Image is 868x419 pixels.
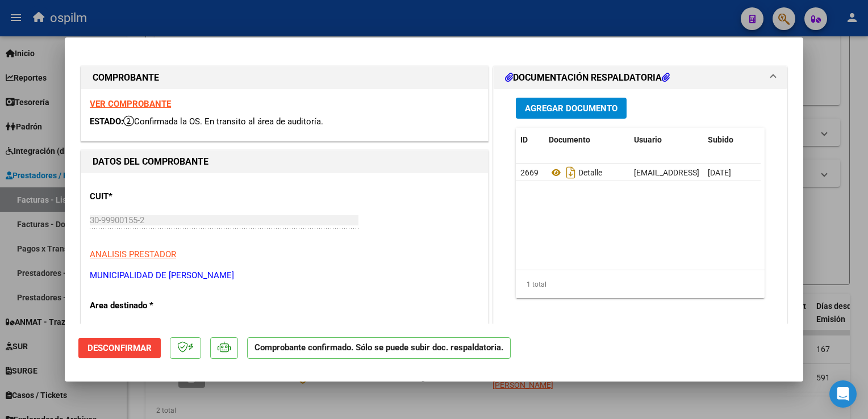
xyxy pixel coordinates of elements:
[544,128,629,152] datatable-header-cell: Documento
[708,135,733,144] span: Subido
[829,380,857,408] div: Open Intercom Messenger
[93,72,159,83] strong: COMPROBANTE
[90,99,171,109] a: VER COMPROBANTE
[520,135,528,144] span: ID
[90,249,176,259] span: ANALISIS PRESTADOR
[629,128,703,152] datatable-header-cell: Usuario
[634,168,827,177] span: [EMAIL_ADDRESS][DOMAIN_NAME] - [PERSON_NAME]
[90,269,479,282] p: MUNICIPALIDAD DE [PERSON_NAME]
[516,98,627,119] button: Agregar Documento
[708,168,731,177] span: [DATE]
[549,135,590,144] span: Documento
[516,270,765,299] div: 1 total
[494,89,787,325] div: DOCUMENTACIÓN RESPALDATORIA
[520,168,539,177] span: 2669
[564,164,578,182] i: Descargar documento
[494,66,787,89] mat-expansion-panel-header: DOCUMENTACIÓN RESPALDATORIA
[90,190,207,203] p: CUIT
[549,168,602,177] span: Detalle
[90,299,207,312] p: Area destinado *
[505,71,670,85] h1: DOCUMENTACIÓN RESPALDATORIA
[87,343,152,353] span: Desconfirmar
[634,135,662,144] span: Usuario
[525,103,617,114] span: Agregar Documento
[703,128,760,152] datatable-header-cell: Subido
[247,337,511,359] p: Comprobante confirmado. Sólo se puede subir doc. respaldatoria.
[760,128,817,152] datatable-header-cell: Acción
[93,156,208,167] strong: DATOS DEL COMPROBANTE
[516,128,544,152] datatable-header-cell: ID
[123,116,323,127] span: Confirmada la OS. En transito al área de auditoría.
[78,338,161,358] button: Desconfirmar
[90,116,123,127] span: ESTADO:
